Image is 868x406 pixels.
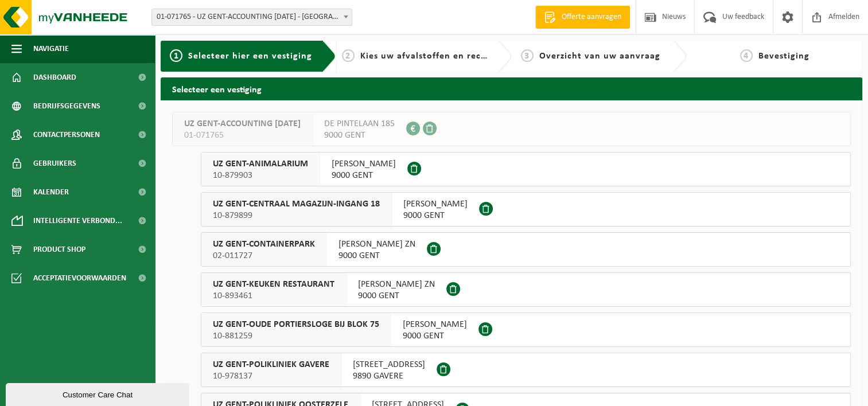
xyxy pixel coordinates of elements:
[201,353,851,387] button: UZ GENT-POLIKLINIEK GAVERE 10-978137 [STREET_ADDRESS]9890 GAVERE
[213,370,329,382] span: 10-978137
[338,250,415,261] span: 9000 GENT
[33,149,76,178] span: Gebruikers
[213,319,379,330] span: UZ GENT-OUDE PORTIERSLOGE BIJ BLOK 75
[161,77,862,100] h2: Selecteer een vestiging
[539,52,660,61] span: Overzicht van uw aanvraag
[342,49,355,62] span: 2
[213,359,329,370] span: UZ GENT-POLIKLINIEK GAVERE
[33,120,100,149] span: Contactpersonen
[33,92,100,120] span: Bedrijfsgegevens
[213,239,315,250] span: UZ GENT-CONTAINERPARK
[213,250,315,261] span: 02-011727
[201,192,851,227] button: UZ GENT-CENTRAAL MAGAZIJN-INGANG 18 10-879899 [PERSON_NAME]9000 GENT
[201,152,851,186] button: UZ GENT-ANIMALARIUM 10-879903 [PERSON_NAME]9000 GENT
[358,279,435,290] span: [PERSON_NAME] ZN
[758,52,809,61] span: Bevestiging
[403,198,468,210] span: [PERSON_NAME]
[360,52,518,61] span: Kies uw afvalstoffen en recipiënten
[403,330,467,342] span: 9000 GENT
[213,158,308,170] span: UZ GENT-ANIMALARIUM
[535,6,630,29] a: Offerte aanvragen
[170,49,182,62] span: 1
[324,130,395,141] span: 9000 GENT
[213,279,334,290] span: UZ GENT-KEUKEN RESTAURANT
[213,290,334,302] span: 10-893461
[338,239,415,250] span: [PERSON_NAME] ZN
[324,118,395,130] span: DE PINTELAAN 185
[332,158,396,170] span: [PERSON_NAME]
[740,49,753,62] span: 4
[559,11,624,23] span: Offerte aanvragen
[213,330,379,342] span: 10-881259
[6,381,192,406] iframe: chat widget
[213,170,308,181] span: 10-879903
[33,63,76,92] span: Dashboard
[152,9,352,25] span: 01-071765 - UZ GENT-ACCOUNTING 0 BC - GENT
[353,370,425,382] span: 9890 GAVERE
[201,232,851,267] button: UZ GENT-CONTAINERPARK 02-011727 [PERSON_NAME] ZN9000 GENT
[353,359,425,370] span: [STREET_ADDRESS]
[188,52,312,61] span: Selecteer hier een vestiging
[33,235,85,264] span: Product Shop
[213,198,380,210] span: UZ GENT-CENTRAAL MAGAZIJN-INGANG 18
[33,178,69,206] span: Kalender
[151,9,352,26] span: 01-071765 - UZ GENT-ACCOUNTING 0 BC - GENT
[201,313,851,347] button: UZ GENT-OUDE PORTIERSLOGE BIJ BLOK 75 10-881259 [PERSON_NAME]9000 GENT
[33,264,126,292] span: Acceptatievoorwaarden
[184,118,301,130] span: UZ GENT-ACCOUNTING [DATE]
[213,210,380,221] span: 10-879899
[201,272,851,307] button: UZ GENT-KEUKEN RESTAURANT 10-893461 [PERSON_NAME] ZN9000 GENT
[403,210,468,221] span: 9000 GENT
[33,206,122,235] span: Intelligente verbond...
[358,290,435,302] span: 9000 GENT
[332,170,396,181] span: 9000 GENT
[403,319,467,330] span: [PERSON_NAME]
[521,49,534,62] span: 3
[33,34,69,63] span: Navigatie
[184,130,301,141] span: 01-071765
